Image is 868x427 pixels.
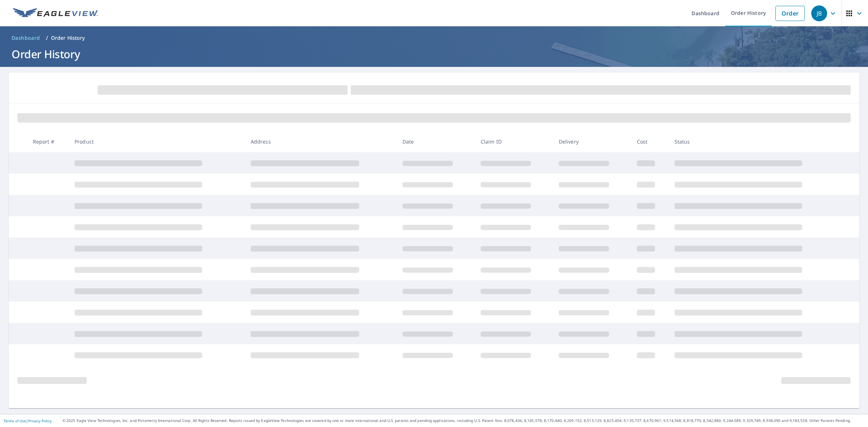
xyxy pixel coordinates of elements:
[245,131,397,152] th: Address
[631,131,669,152] th: Cost
[811,5,827,21] div: JB
[4,419,52,423] p: |
[9,32,859,44] nav: breadcrumb
[51,34,85,42] p: Order History
[13,8,98,19] img: EV Logo
[9,32,43,44] a: Dashboard
[9,47,859,61] h1: Order History
[46,34,48,42] li: /
[475,131,553,152] th: Claim ID
[28,418,52,423] a: Privacy Policy
[775,6,805,21] a: Order
[12,34,40,42] span: Dashboard
[27,131,69,152] th: Report #
[69,131,245,152] th: Product
[553,131,631,152] th: Delivery
[669,131,845,152] th: Status
[397,131,475,152] th: Date
[63,418,864,423] p: © 2025 Eagle View Technologies, Inc. and Pictometry International Corp. All Rights Reserved. Repo...
[4,418,26,423] a: Terms of Use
